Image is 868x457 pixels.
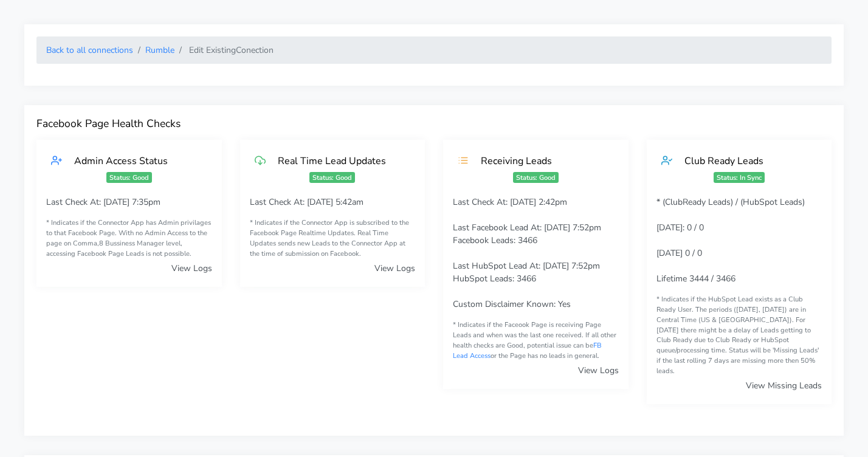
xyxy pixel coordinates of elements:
p: Last Check At: [DATE] 5:42am [250,196,416,208]
li: Edit Existing Conection [174,44,274,57]
a: View Missing Leads [746,380,822,391]
span: Status: Good [309,172,355,183]
div: Admin Access Status [62,154,207,167]
p: Last Check At: [DATE] 7:35pm [46,196,212,208]
span: Last Facebook Lead At: [DATE] 7:52pm [453,222,601,233]
span: * (ClubReady Leads) / (HubSpot Leads) [656,196,805,208]
small: * Indicates if the Connector App has Admin privilages to that Facebook Page. With no Admin Access... [46,218,212,259]
span: Status: In Sync [714,172,765,183]
a: Rumble [145,44,174,56]
span: [DATE]: 0 / 0 [656,222,704,233]
span: Last HubSpot Lead At: [DATE] 7:52pm [453,260,600,272]
span: Status: Good [513,172,559,183]
div: Club Ready Leads [672,154,818,167]
a: FB Lead Access [453,341,602,360]
span: * Indicates if the Faceook Page is receiving Page Leads and when was the last one received. If al... [453,320,616,360]
small: * Indicates if the Connector App is subscribed to the Facebook Page Realtime Updates. Real Time U... [250,218,416,259]
h4: Facebook Page Health Checks [36,117,832,130]
span: Last Check At: [DATE] 2:42pm [453,196,567,208]
a: View Logs [578,365,619,376]
a: View Logs [374,263,415,274]
span: * Indicates if the HubSpot Lead exists as a Club Ready User. The periods ([DATE], [DATE]) are in ... [656,295,819,376]
span: [DATE] 0 / 0 [656,247,702,259]
span: Status: Good [106,172,152,183]
div: Real Time Lead Updates [266,154,411,167]
div: Receiving Leads [469,154,614,167]
a: View Logs [171,263,212,274]
nav: breadcrumb [36,36,832,64]
a: Back to all connections [46,44,133,56]
span: Custom Disclaimer Known: Yes [453,298,571,310]
span: Lifetime 3444 / 3466 [656,273,735,284]
span: HubSpot Leads: 3466 [453,273,536,284]
span: Facebook Leads: 3466 [453,235,537,246]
